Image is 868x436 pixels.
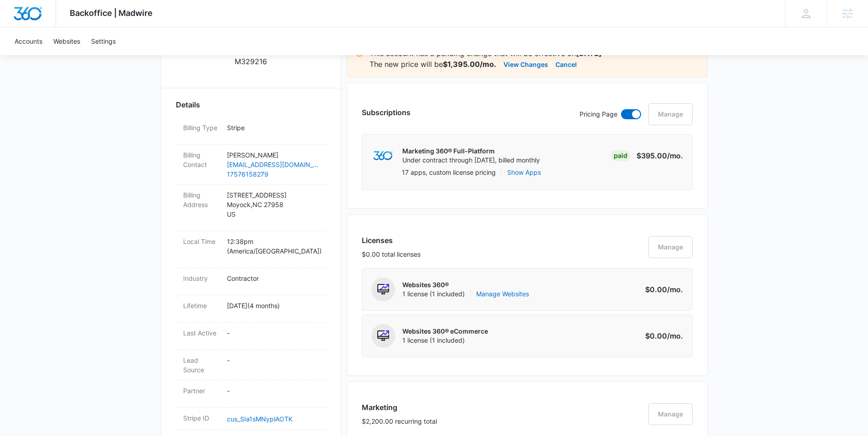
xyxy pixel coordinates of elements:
p: [DATE] ( 4 months ) [227,301,319,310]
p: The new price will be [370,59,496,70]
p: - [227,328,319,338]
span: /mo. [667,331,683,340]
p: Websites 360® eCommerce [402,327,488,336]
dt: Stripe ID [183,413,220,423]
dt: Billing Type [183,123,220,132]
p: Contractor [227,274,319,283]
button: View Changes [503,59,548,70]
div: Stripe IDcus_SIa1sMNyplAOTK [176,408,326,430]
div: Billing Address[STREET_ADDRESS]Moyock,NC 27958US [176,185,326,231]
a: [EMAIL_ADDRESS][DOMAIN_NAME] [227,160,319,169]
dt: Partner [183,386,220,395]
p: Marketing 360® Full-Platform [402,147,540,156]
h3: Subscriptions [362,107,411,118]
span: /mo. [667,151,683,160]
a: Manage Websites [476,289,529,299]
div: v 4.0.25 [26,15,45,22]
div: Billing TypeStripe [176,117,326,145]
a: cus_SIa1sMNyplAOTK [227,415,293,423]
p: $2,200.00 recurring total [362,416,437,426]
div: Keywords by Traffic [101,54,154,60]
a: Settings [86,27,121,55]
div: Lead Source- [176,350,326,380]
p: 17 apps, custom license pricing [402,167,496,177]
p: 12:38pm ( America/[GEOGRAPHIC_DATA] ) [227,237,319,256]
span: Backoffice | Madwire [70,8,153,18]
div: Paid [611,150,630,161]
button: Cancel [555,59,577,70]
div: Partner- [176,380,326,408]
p: Under contract through [DATE], billed monthly [402,156,540,165]
dt: Local Time [183,237,220,246]
p: $0.00 [640,330,683,341]
h3: Marketing [362,402,437,413]
a: Websites [48,27,86,55]
div: Billing Contact[PERSON_NAME][EMAIL_ADDRESS][DOMAIN_NAME]17576158279 [176,145,326,185]
img: tab_domain_overview_orange.svg [25,53,32,60]
span: /mo. [667,285,683,294]
p: Websites 360® [402,280,529,289]
p: Pricing Page [580,109,617,119]
p: Stripe [227,123,319,132]
h3: Licenses [362,235,421,246]
div: Domain Overview [35,54,82,60]
p: [PERSON_NAME] [227,150,319,160]
a: 17576158279 [227,169,319,179]
a: Accounts [9,27,48,55]
p: [STREET_ADDRESS] Moyock , NC 27958 US [227,190,319,219]
dt: Lead Source [183,355,220,375]
p: - [227,386,319,395]
dt: Billing Contact [183,150,220,169]
span: Details [176,99,200,110]
div: Last Active- [176,323,326,350]
p: M329216 [235,56,267,67]
p: - [227,355,319,365]
img: marketing360Logo [373,151,393,161]
div: Local Time12:38pm (America/[GEOGRAPHIC_DATA]) [176,231,326,268]
span: 1 license (1 included) [402,336,488,345]
p: $0.00 [640,284,683,295]
dt: Billing Address [183,190,220,209]
p: $0.00 total licenses [362,249,421,259]
div: IndustryContractor [176,268,326,295]
img: tab_keywords_by_traffic_grey.svg [91,53,98,60]
button: Show Apps [507,167,541,177]
img: website_grey.svg [15,24,22,31]
div: Domain: [DOMAIN_NAME] [24,24,100,31]
strong: $1,395.00/mo. [443,60,496,69]
span: 1 license (1 included) [402,289,529,299]
div: Lifetime[DATE](4 months) [176,295,326,323]
dt: Industry [183,274,220,283]
p: $395.00 [637,150,683,161]
dt: Last Active [183,328,220,338]
dt: Lifetime [183,301,220,310]
img: logo_orange.svg [15,15,22,22]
